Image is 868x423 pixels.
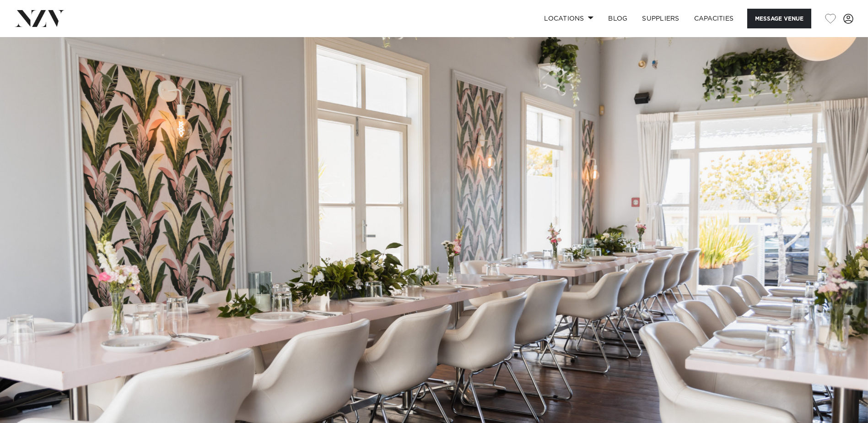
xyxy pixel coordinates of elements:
[747,9,811,28] button: Message Venue
[635,9,686,28] a: SUPPLIERS
[601,9,635,28] a: BLOG
[15,10,65,27] img: nzv-logo.png
[537,9,601,28] a: Locations
[687,9,741,28] a: Capacities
